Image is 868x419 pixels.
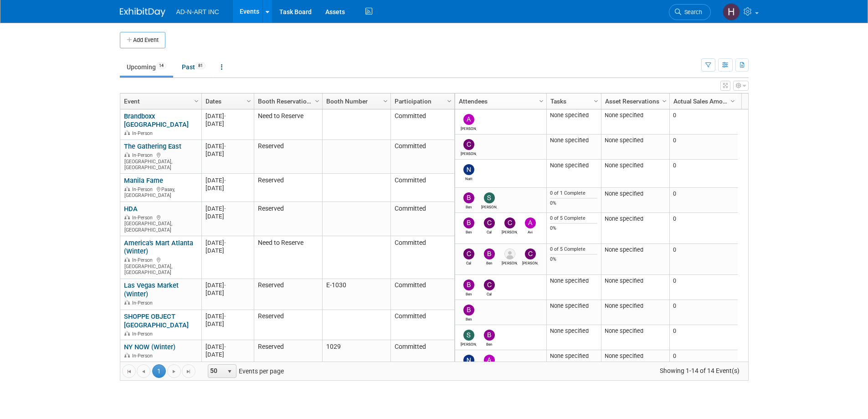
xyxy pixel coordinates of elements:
a: Column Settings [380,93,390,107]
div: Ben Petersen [461,316,477,321]
span: Column Settings [592,98,600,105]
a: Booth Number [326,93,385,109]
div: 0% [550,256,597,263]
td: Committed [390,202,454,236]
div: Avi Pisarevsky [522,228,538,234]
td: Reserved [254,310,322,341]
span: - [224,282,226,289]
span: - [224,313,226,320]
div: 0% [550,200,597,207]
span: Column Settings [382,98,389,105]
td: 0 [669,325,738,350]
span: None specified [605,327,643,334]
td: 0 [669,109,738,134]
span: Go to the next page [170,368,178,375]
a: Column Settings [659,93,669,107]
div: Greg Wolchyn [502,259,518,265]
span: 50 [208,365,224,378]
img: Natt Pisarevsky [463,164,474,175]
td: Reserved [254,202,322,236]
div: Cal Doroftei [461,259,477,265]
a: Go to the next page [167,364,181,378]
a: Participation [395,93,448,109]
a: Asset Reservations [605,93,663,109]
img: Carol Salmon [463,139,474,150]
a: Column Settings [191,93,201,107]
a: Booth Reservation Status [258,93,316,109]
a: Manila Fame [124,176,163,185]
img: In-Person Event [124,186,130,191]
div: [GEOGRAPHIC_DATA], [GEOGRAPHIC_DATA] [124,213,197,233]
div: None specified [550,112,597,119]
div: 0 of 5 Complete [550,215,597,222]
img: Ben Petersen [463,279,474,290]
span: In-Person [132,130,155,136]
td: E-1030 [322,279,390,310]
span: Go to the previous page [140,368,147,375]
div: Carol Salmon [502,228,518,234]
a: SHOPPE OBJECT [GEOGRAPHIC_DATA] [124,312,189,329]
img: In-Person Event [124,152,130,157]
div: [DATE] [205,312,250,320]
img: Natt Pisarevsky [463,355,474,366]
span: - [224,143,226,150]
div: [DATE] [205,289,250,297]
div: Steven Ross [481,203,497,209]
span: Column Settings [193,98,200,105]
div: [DATE] [205,184,250,192]
a: The Gathering East [124,142,181,150]
td: Committed [390,310,454,341]
td: 0 [669,160,738,188]
span: In-Person [132,257,155,263]
div: Ben Petersen [461,290,477,296]
div: None specified [550,302,597,310]
span: None specified [605,352,643,359]
div: 0 of 1 Complete [550,190,597,197]
a: Column Settings [728,93,738,107]
div: [DATE] [205,247,250,254]
span: - [224,113,226,119]
td: Committed [390,109,454,140]
img: Ben Petersen [463,305,474,316]
span: Column Settings [661,98,668,105]
td: Need to Reserve [254,109,322,140]
span: None specified [605,190,643,197]
span: None specified [605,137,643,144]
span: In-Person [132,300,155,306]
div: Carol Salmon [522,259,538,265]
img: Ben Petersen [463,192,474,203]
div: [DATE] [205,142,250,150]
div: Natt Pisarevsky [461,175,477,181]
img: Alan Mozes [463,114,474,125]
div: [DATE] [205,150,250,158]
span: Column Settings [538,98,545,105]
div: [DATE] [205,239,250,247]
span: In-Person [132,331,155,337]
td: 0 [669,188,738,213]
a: Actual Sales Amount [673,93,732,109]
span: In-Person [132,353,155,359]
span: Go to the first page [125,368,133,375]
td: 0 [669,244,738,275]
td: Need to Reserve [254,236,322,279]
span: - [224,177,226,184]
div: 0 of 5 Complete [550,246,597,253]
td: Reserved [254,340,322,365]
img: In-Person Event [124,331,130,336]
td: 0 [669,275,738,300]
div: None specified [550,352,597,360]
div: Pasay, [GEOGRAPHIC_DATA] [124,185,197,199]
img: Cal Doroftei [484,217,495,228]
a: America's Mart Atlanta (Winter) [124,239,193,256]
div: Cal Doroftei [481,290,497,296]
span: None specified [605,302,643,309]
td: Committed [390,236,454,279]
td: 0 [669,350,738,375]
span: Search [681,9,702,16]
img: In-Person Event [124,300,130,305]
span: 14 [156,62,166,69]
img: Hershel Brod [723,3,740,21]
img: Steven Ross [484,192,495,203]
div: [DATE] [205,112,250,120]
img: Alan Mozes [484,355,495,366]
